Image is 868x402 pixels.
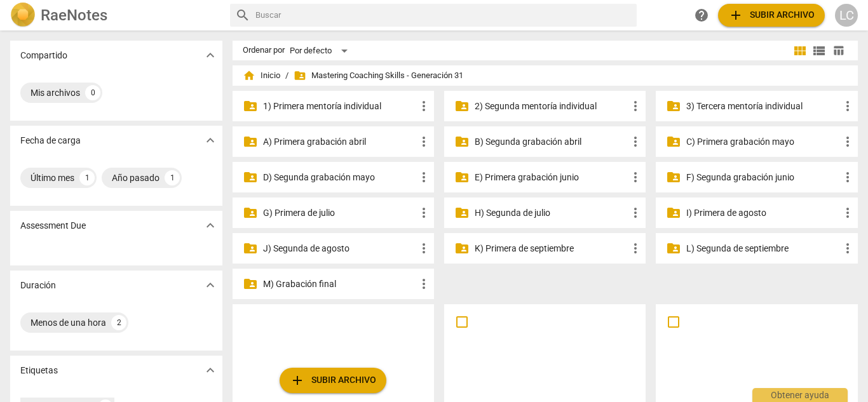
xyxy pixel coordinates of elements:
p: E) Primera grabación junio [475,171,628,184]
span: Subir archivo [728,8,815,23]
div: 0 [85,85,100,100]
p: Assessment Due [20,219,86,232]
div: Año pasado [112,171,159,184]
span: folder_shared [666,98,681,114]
span: folder_shared [454,134,470,149]
p: 1) Primera mentoría individual [263,100,416,113]
button: Mostrar más [201,131,220,150]
div: Menos de una hora [31,316,106,329]
span: more_vert [840,241,855,256]
span: more_vert [416,98,431,114]
span: more_vert [416,276,431,291]
p: J) Segunda de agosto [263,242,416,255]
span: expand_more [203,218,218,233]
p: Compartido [20,49,67,62]
span: search [235,8,250,23]
span: folder_shared [454,205,470,220]
p: Duración [20,279,56,292]
div: Obtener ayuda [752,388,848,402]
span: more_vert [628,98,643,114]
span: Inicio [243,69,280,82]
p: 3) Tercera mentoría individual [686,100,839,113]
p: C) Primera grabación mayo [686,135,839,149]
div: Último mes [31,171,74,184]
span: expand_more [203,48,218,63]
span: more_vert [628,241,643,256]
span: Mastering Coaching Skills - Generación 31 [294,69,463,82]
span: more_vert [416,134,431,149]
span: Subir archivo [290,373,376,388]
p: H) Segunda de julio [475,206,628,220]
button: Mostrar más [201,216,220,235]
span: home [243,69,255,82]
span: folder_shared [243,98,258,114]
span: help [694,8,709,23]
span: add [290,373,305,388]
button: Lista [810,41,829,60]
p: 2) Segunda mentoría individual [475,100,628,113]
span: more_vert [628,205,643,220]
span: / [285,71,288,81]
button: Mostrar más [201,361,220,380]
p: I) Primera de agosto [686,206,839,220]
div: Mis archivos [31,86,80,99]
span: more_vert [840,170,855,185]
span: more_vert [840,134,855,149]
span: folder_shared [666,170,681,185]
button: Mostrar más [201,276,220,295]
span: expand_more [203,363,218,378]
p: Etiquetas [20,364,58,377]
span: add [728,8,743,23]
div: 1 [165,170,180,185]
span: folder_shared [454,170,470,185]
button: Mostrar más [201,46,220,65]
button: Cuadrícula [790,41,810,60]
span: folder_shared [294,69,306,82]
span: folder_shared [666,134,681,149]
span: more_vert [628,170,643,185]
span: folder_shared [454,241,470,256]
button: Subir [718,4,825,27]
a: LogoRaeNotes [10,3,220,28]
p: B) Segunda grabación abril [475,135,628,149]
div: Ordenar por [243,46,285,55]
p: M) Grabación final [263,278,416,291]
button: Tabla [829,41,848,60]
span: table_chart [832,44,844,57]
span: more_vert [840,98,855,114]
p: G) Primera de julio [263,206,416,220]
span: folder_shared [666,205,681,220]
p: L) Segunda de septiembre [686,242,839,255]
button: LC [835,4,858,27]
span: folder_shared [243,170,258,185]
input: Buscar [255,5,632,25]
span: expand_more [203,133,218,148]
h2: RaeNotes [41,6,107,24]
p: K) Primera de septiembre [475,242,628,255]
span: folder_shared [243,205,258,220]
img: Logo [10,3,36,28]
a: Obtener ayuda [690,4,713,27]
p: D) Segunda grabación mayo [263,171,416,184]
span: expand_more [203,278,218,293]
span: folder_shared [243,276,258,291]
span: view_list [811,43,827,58]
div: 2 [111,315,126,330]
span: more_vert [628,134,643,149]
span: view_module [792,43,808,58]
div: 1 [79,170,95,185]
p: A) Primera grabación abril [263,135,416,149]
button: Subir [280,368,386,393]
span: more_vert [416,241,431,256]
span: more_vert [416,205,431,220]
div: Por defecto [290,41,352,61]
span: folder_shared [666,241,681,256]
span: more_vert [416,170,431,185]
p: Fecha de carga [20,134,81,147]
p: F) Segunda grabación junio [686,171,839,184]
span: folder_shared [243,134,258,149]
span: folder_shared [454,98,470,114]
span: folder_shared [243,241,258,256]
span: more_vert [840,205,855,220]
